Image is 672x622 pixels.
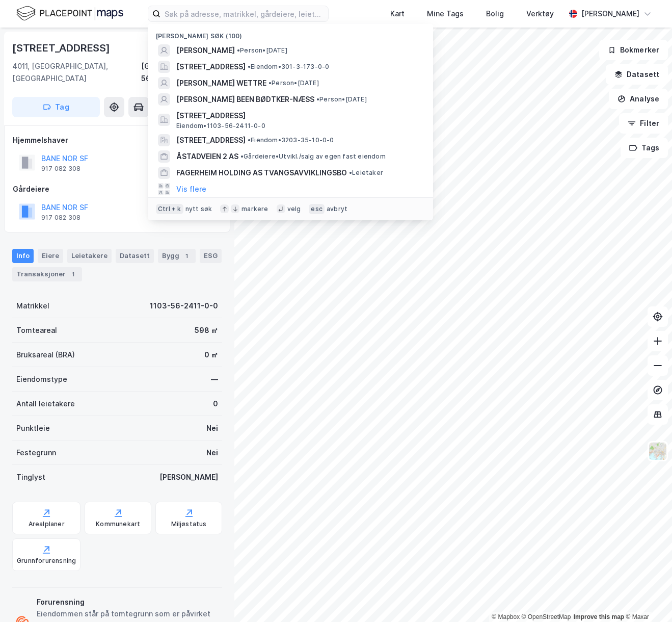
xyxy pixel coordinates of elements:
div: Kart [390,8,405,20]
div: Nei [206,447,218,459]
div: Verktøy [526,8,554,20]
img: logo.f888ab2527a4732fd821a326f86c7f29.svg [16,5,123,22]
div: velg [287,205,301,213]
div: Arealplaner [29,520,65,528]
div: Tomteareal [16,324,57,336]
div: avbryt [327,205,347,213]
div: 1 [68,269,78,279]
span: [STREET_ADDRESS] [176,61,246,73]
div: Ctrl + k [156,204,183,214]
div: Bruksareal (BRA) [16,349,75,361]
div: 917 082 308 [41,165,80,173]
span: • [248,136,251,144]
div: 598 ㎡ [195,324,218,336]
button: Tags [621,138,668,158]
span: Person • [DATE] [237,46,287,55]
div: esc [309,204,325,214]
div: Info [12,249,34,263]
div: Grunnforurensning [17,557,76,565]
span: [PERSON_NAME] BEEN BØDTKER-NÆSS [176,93,314,106]
img: Z [648,442,667,461]
div: [STREET_ADDRESS] [12,40,112,56]
div: ESG [200,249,222,263]
div: — [211,373,218,385]
div: Kommunekart [96,520,140,528]
div: nytt søk [185,205,212,213]
span: • [240,152,244,160]
div: Nei [206,422,218,434]
div: markere [241,205,268,213]
span: [STREET_ADDRESS] [176,134,246,146]
span: Person • [DATE] [316,95,367,103]
button: Tag [12,97,100,117]
span: Eiendom • 1103-56-2411-0-0 [176,122,265,130]
div: Tinglyst [16,471,45,483]
button: Bokmerker [599,40,668,60]
div: [PERSON_NAME] [581,8,639,20]
div: [GEOGRAPHIC_DATA], 56/2411 [141,60,222,85]
div: Leietakere [67,249,112,263]
span: • [248,63,251,70]
div: 4011, [GEOGRAPHIC_DATA], [GEOGRAPHIC_DATA] [12,60,141,85]
div: [PERSON_NAME] søk (100) [148,24,433,42]
div: Forurensning [37,596,218,608]
div: Gårdeiere [13,183,222,195]
a: Mapbox [492,613,520,620]
span: Person • [DATE] [268,79,319,87]
div: Bolig [486,8,504,20]
div: Eiere [38,249,63,263]
span: • [237,46,240,54]
div: 0 ㎡ [204,349,218,361]
div: [PERSON_NAME] [159,471,218,483]
div: 1 [181,251,192,261]
button: Analyse [609,89,668,109]
span: • [316,95,319,103]
div: Festegrunn [16,447,56,459]
div: Eiendomstype [16,373,67,385]
button: Datasett [606,64,668,85]
span: Eiendom • 301-3-173-0-0 [248,63,329,71]
div: Miljøstatus [171,520,207,528]
a: Improve this map [574,613,624,620]
span: • [268,79,272,87]
div: 0 [213,398,218,410]
div: Mine Tags [427,8,464,20]
iframe: Chat Widget [621,573,672,622]
div: Antall leietakere [16,398,75,410]
button: Vis flere [176,183,206,195]
span: Leietaker [349,169,383,177]
div: Datasett [116,249,154,263]
a: OpenStreetMap [522,613,571,620]
div: Hjemmelshaver [13,134,222,146]
button: Filter [619,113,668,134]
input: Søk på adresse, matrikkel, gårdeiere, leietakere eller personer [160,6,328,21]
span: Eiendom • 3203-35-10-0-0 [248,136,334,144]
div: 917 082 308 [41,214,80,222]
span: • [349,169,352,176]
div: Punktleie [16,422,50,434]
div: Bygg [158,249,196,263]
span: [PERSON_NAME] WETTRE [176,77,266,89]
span: [STREET_ADDRESS] [176,110,421,122]
span: FAGERHEIM HOLDING AS TVANGSAVVIKLINGSBO [176,167,347,179]
span: [PERSON_NAME] [176,44,235,57]
span: ÅSTADVEIEN 2 AS [176,150,238,163]
div: Transaksjoner [12,267,82,281]
div: 1103-56-2411-0-0 [150,300,218,312]
div: Matrikkel [16,300,49,312]
span: Gårdeiere • Utvikl./salg av egen fast eiendom [240,152,386,161]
